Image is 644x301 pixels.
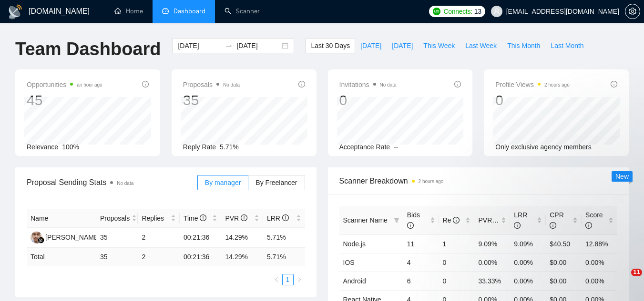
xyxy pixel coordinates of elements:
span: filter [392,213,401,227]
span: swap-right [225,42,233,49]
td: 14.29% [221,228,263,248]
span: PVR [225,214,247,222]
th: Name [27,209,96,228]
span: Last 30 Days [311,40,350,51]
a: homeHome [114,7,143,15]
span: Dashboard [174,7,205,15]
td: 5.71% [263,228,305,248]
span: Last Week [465,40,497,51]
span: filter [394,217,399,223]
span: -- [394,143,398,151]
img: logo [8,4,23,19]
div: 35 [183,91,240,109]
span: info-circle [200,214,206,221]
span: setting [625,8,640,15]
th: Proposals [96,209,138,228]
h1: Team Dashboard [15,38,161,60]
td: 2 [138,248,180,266]
span: Opportunities [27,79,102,90]
img: gigradar-bm.png [38,237,44,243]
span: right [296,277,302,282]
td: 14.29 % [221,248,263,266]
a: AI[PERSON_NAME] [31,233,100,241]
span: info-circle [453,217,460,223]
span: [DATE] [360,40,381,51]
li: 1 [282,274,294,285]
td: 5.71 % [263,248,305,266]
span: Bids [407,211,420,229]
span: 5.71% [220,143,239,151]
li: Next Page [294,274,305,285]
span: No data [380,82,397,87]
button: left [271,274,282,285]
td: $0.00 [546,272,582,290]
td: 35 [96,228,138,248]
time: 2 hours ago [419,179,444,184]
td: 4 [403,253,439,272]
span: [DATE] [392,40,413,51]
span: By Freelancer [256,179,297,186]
a: 1 [283,274,293,285]
span: By manager [205,179,241,186]
span: Proposals [183,79,240,90]
td: 33.33% [474,272,510,290]
td: 35 [96,248,138,266]
span: Reply Rate [183,143,216,151]
span: Re [443,216,460,224]
span: Proposals [100,213,130,223]
span: user [493,8,500,15]
td: 6 [403,272,439,290]
span: Profile Views [495,79,570,90]
div: [PERSON_NAME] [45,232,100,243]
span: Connects: [443,6,472,17]
span: info-circle [407,222,414,229]
li: Previous Page [271,274,282,285]
span: Proposal Sending Stats [27,176,197,188]
iframe: Intercom live chat [612,269,634,291]
span: Scanner Name [343,216,388,224]
a: IOS [343,259,355,266]
td: 0 [439,253,475,272]
time: an hour ago [77,82,102,87]
span: info-circle [282,214,289,221]
span: 11 [631,269,642,276]
button: Last Month [545,38,589,53]
span: left [274,277,279,282]
button: setting [625,4,640,19]
button: [DATE] [387,38,418,53]
input: Start date [178,40,221,51]
button: right [294,274,305,285]
td: 00:21:36 [180,228,222,248]
span: info-circle [241,214,247,221]
span: No data [117,181,133,186]
button: Last 30 Days [306,38,355,53]
th: Replies [138,209,180,228]
img: upwork-logo.png [433,8,440,15]
span: Relevance [27,143,58,151]
td: 2 [138,228,180,248]
div: 0 [495,91,570,109]
div: 45 [27,91,102,109]
button: This Week [418,38,460,53]
a: searchScanner [225,7,260,15]
td: 0 [439,272,475,290]
span: Replies [142,213,169,223]
time: 2 hours ago [544,82,570,87]
span: Acceptance Rate [339,143,390,151]
span: Scanner Breakdown [339,175,618,187]
span: 13 [474,6,481,17]
span: Time [184,214,206,222]
img: AI [31,232,42,243]
td: 1 [439,234,475,253]
input: End date [236,40,280,51]
span: This Week [423,40,455,51]
a: setting [625,8,640,15]
span: New [615,173,629,180]
td: 11 [403,234,439,253]
button: [DATE] [355,38,387,53]
span: info-circle [454,81,461,87]
span: info-circle [611,81,617,87]
td: 0.00% [582,272,617,290]
button: Last Week [460,38,502,53]
td: Total [27,248,96,266]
